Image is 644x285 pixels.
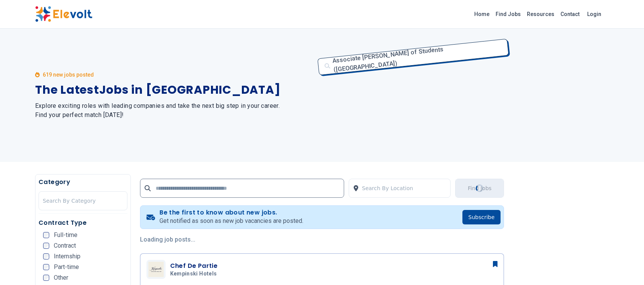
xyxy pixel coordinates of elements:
[455,179,504,198] button: Find JobsLoading...
[43,71,94,78] p: 619 new jobs posted
[35,6,92,22] img: Elevolt
[54,253,80,259] span: Internship
[493,8,524,20] a: Find Jobs
[43,275,49,281] input: Other
[524,8,557,20] a: Resources
[43,243,49,249] input: Contract
[54,243,76,249] span: Contract
[159,209,303,216] h4: Be the first to know about new jobs.
[54,275,68,281] span: Other
[35,83,313,97] h1: The Latest Jobs in [GEOGRAPHIC_DATA]
[43,264,49,270] input: Part-time
[475,184,484,192] div: Loading...
[462,210,501,224] button: Subscribe
[140,235,504,244] p: Loading job posts...
[170,261,220,271] h3: Chef De Partie
[35,101,313,120] h2: Explore exciting roles with leading companies and take the next big step in your career. Find you...
[43,232,49,238] input: Full-time
[43,253,49,259] input: Internship
[54,232,77,238] span: Full-time
[159,216,303,226] p: Get notified as soon as new job vacancies are posted.
[583,6,606,22] a: Login
[39,218,127,227] h5: Contract Type
[471,8,493,20] a: Home
[557,8,583,20] a: Contact
[54,264,79,270] span: Part-time
[39,178,127,187] h5: Category
[170,271,217,277] span: Kempinski Hotels
[148,262,164,277] img: Kempinski Hotels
